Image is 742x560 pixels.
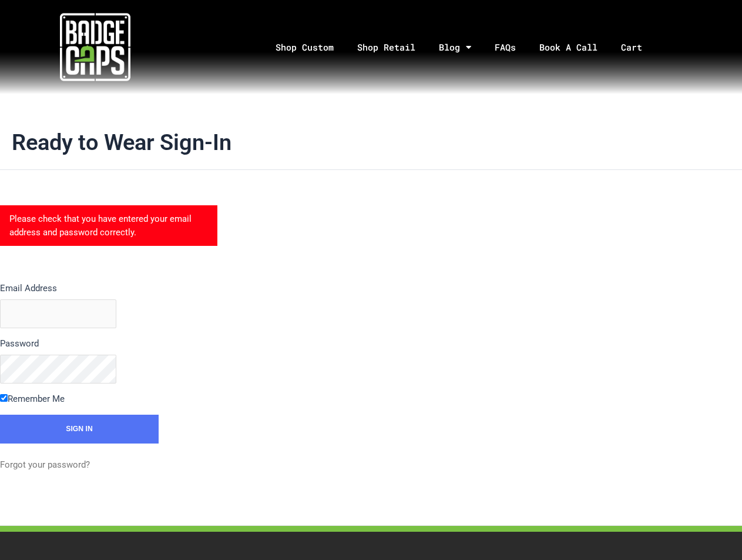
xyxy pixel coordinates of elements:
[609,16,669,78] a: Cart
[345,16,427,78] a: Shop Retail
[12,129,730,156] h1: Ready to Wear Sign-In
[483,16,528,78] a: FAQs
[528,16,609,78] a: Book A Call
[60,12,130,82] img: badgecaps white logo with green acccent
[427,16,483,78] a: Blog
[264,16,345,78] a: Shop Custom
[190,16,742,78] nav: Menu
